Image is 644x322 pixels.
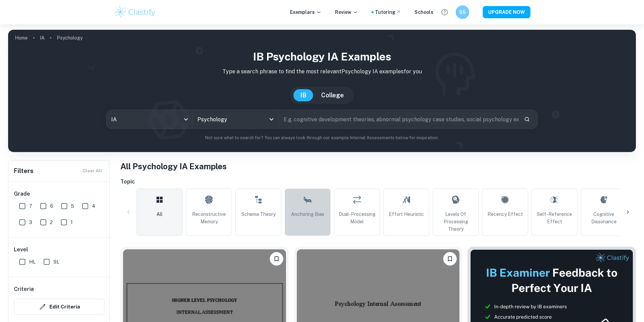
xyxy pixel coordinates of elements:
a: Home [15,33,28,43]
h6: Level [14,246,104,254]
div: IA [106,110,192,129]
a: Schools [414,8,433,16]
h6: Criteria [14,285,34,293]
span: Anchoring Bias [291,210,324,218]
span: 1 [71,219,73,226]
button: ŠŠ [456,5,469,19]
img: profile cover [8,30,636,152]
span: Schema Theory [241,210,276,218]
span: 2 [50,219,53,226]
a: IA [40,33,45,43]
span: SL [53,258,59,266]
span: HL [29,258,35,266]
span: Recency Effect [487,210,523,218]
img: Clastify logo [114,5,157,19]
span: All [157,210,163,218]
span: 7 [29,202,32,210]
span: Reconstructive Memory [189,210,229,225]
p: Type a search phrase to find the most relevant Psychology IA examples for you [14,68,630,76]
h1: All Psychology IA Examples [120,160,636,172]
h6: ŠŠ [458,8,466,16]
h1: IB Psychology IA examples [14,49,630,65]
span: Levels of Processing Theory [436,210,476,233]
p: Review [335,8,358,16]
span: Effort Heuristic [389,210,424,218]
span: 5 [71,202,74,210]
button: UPGRADE NOW [483,6,530,18]
button: College [314,89,351,101]
p: Exemplars [290,8,321,16]
h6: Topic [120,178,636,186]
button: Open [267,115,276,124]
span: 4 [92,202,95,210]
button: Edit Criteria [14,299,104,315]
span: 6 [50,202,53,210]
span: Self-Reference Effect [534,210,574,225]
button: IB [293,89,313,101]
button: Bookmark [270,252,283,266]
button: Help and Feedback [439,6,450,18]
button: Bookmark [443,252,457,266]
span: Dual-Processing Model [337,210,377,225]
p: Not sure what to search for? You can always look through our example Internal Assessments below f... [14,134,630,141]
button: Search [521,114,533,125]
span: 3 [29,219,32,226]
input: E.g. cognitive development theories, abnormal psychology case studies, social psychology experime... [279,110,519,129]
h6: Filters [14,166,33,176]
a: Tutoring [375,8,401,16]
h6: Grade [14,190,104,198]
p: Psychology [57,34,82,42]
span: Cognitive Dissonance [584,210,624,225]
